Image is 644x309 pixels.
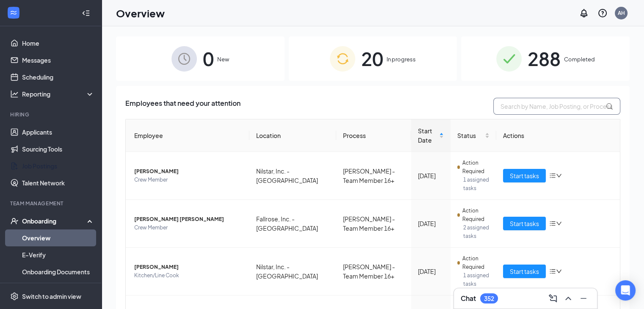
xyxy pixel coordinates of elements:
[22,124,94,141] a: Applicants
[462,207,489,223] span: Action Required
[463,223,489,240] span: 2 assigned tasks
[578,293,589,303] svg: Minimize
[336,200,411,248] td: [PERSON_NAME] - Team Member 16+
[22,246,94,263] a: E-Verify
[503,217,546,230] button: Start tasks
[461,294,476,303] h3: Chat
[548,293,558,303] svg: ComposeMessage
[510,219,539,228] span: Start tasks
[249,200,336,248] td: Fallrose, Inc. - [GEOGRAPHIC_DATA]
[249,152,336,200] td: Nilstar, Inc. - [GEOGRAPHIC_DATA]
[10,111,93,118] div: Hiring
[22,229,94,246] a: Overview
[549,268,556,275] span: bars
[22,280,94,297] a: Activity log
[510,267,539,276] span: Start tasks
[22,141,94,157] a: Sourcing Tools
[503,169,546,182] button: Start tasks
[134,215,243,223] span: [PERSON_NAME] [PERSON_NAME]
[597,8,608,18] svg: QuestionInfo
[22,69,94,86] a: Scheduling
[336,152,411,200] td: [PERSON_NAME] - Team Member 16+
[528,44,561,73] span: 288
[116,6,165,20] h1: Overview
[126,119,249,152] th: Employee
[134,271,243,280] span: Kitchen/Line Cook
[418,267,444,276] div: [DATE]
[134,223,243,232] span: Crew Member
[484,295,494,302] div: 352
[563,293,573,303] svg: ChevronUp
[22,263,94,280] a: Onboarding Documents
[361,44,383,73] span: 20
[496,119,620,152] th: Actions
[462,159,489,176] span: Action Required
[564,55,595,63] span: Completed
[249,248,336,295] td: Nilstar, Inc. - [GEOGRAPHIC_DATA]
[549,172,556,179] span: bars
[418,171,444,180] div: [DATE]
[10,90,19,98] svg: Analysis
[463,271,489,288] span: 1 assigned tasks
[22,52,94,69] a: Messages
[10,292,19,301] svg: Settings
[22,157,94,174] a: Job Postings
[249,119,336,152] th: Location
[134,176,243,184] span: Crew Member
[22,292,81,301] div: Switch to admin view
[22,35,94,52] a: Home
[22,90,95,98] div: Reporting
[9,8,18,17] svg: WorkstreamLogo
[82,9,90,17] svg: Collapse
[493,98,620,115] input: Search by Name, Job Posting, or Process
[556,173,562,179] span: down
[561,292,575,305] button: ChevronUp
[22,174,94,191] a: Talent Network
[336,119,411,152] th: Process
[577,292,590,305] button: Minimize
[546,292,560,305] button: ComposeMessage
[579,8,589,18] svg: Notifications
[463,176,489,193] span: 1 assigned tasks
[418,219,444,228] div: [DATE]
[134,167,243,176] span: [PERSON_NAME]
[503,265,546,278] button: Start tasks
[134,263,243,271] span: [PERSON_NAME]
[22,217,87,225] div: Onboarding
[10,217,19,225] svg: UserCheck
[510,171,539,180] span: Start tasks
[387,55,416,63] span: In progress
[203,44,214,73] span: 0
[125,98,240,115] span: Employees that need your attention
[451,119,496,152] th: Status
[457,131,483,140] span: Status
[217,55,229,63] span: New
[10,200,93,207] div: Team Management
[556,268,562,274] span: down
[615,280,636,301] div: Open Intercom Messenger
[549,220,556,227] span: bars
[336,248,411,295] td: [PERSON_NAME] - Team Member 16+
[556,221,562,226] span: down
[462,254,489,271] span: Action Required
[618,9,625,17] div: AH
[418,126,438,145] span: Start Date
